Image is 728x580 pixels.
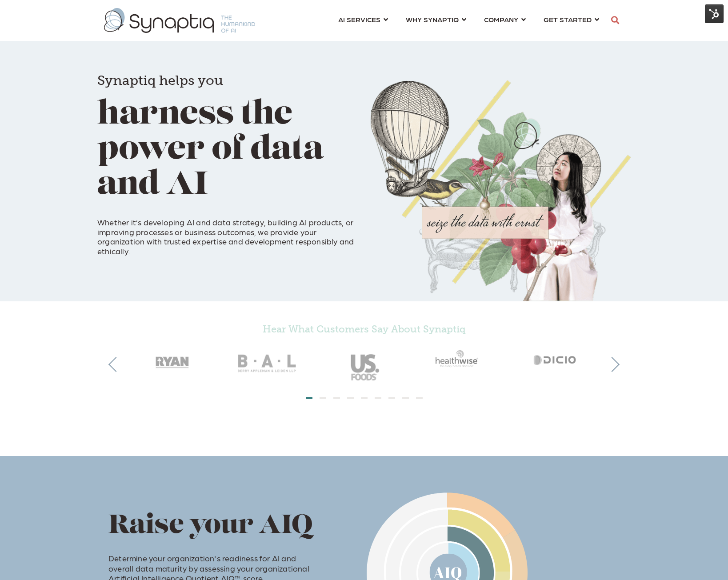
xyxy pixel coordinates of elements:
img: HubSpot Tools Menu Toggle [705,4,724,23]
a: GET STARTED [544,11,599,28]
li: Page dot 8 [402,397,409,399]
button: Previous [108,357,124,372]
li: Page dot 9 [416,397,423,399]
img: RyanCompanies_gray50_2 [124,339,220,378]
li: Page dot 6 [375,397,381,399]
li: Page dot 2 [320,397,326,399]
img: Collage of girl, balloon, bird, and butterfly, with seize the data with ernst text [371,80,631,301]
span: AI SERVICES [338,13,380,25]
img: USFoods_gray50 [316,339,412,389]
span: WHY SYNAPTIQ [406,13,459,25]
iframe: Embedded CTA [311,411,417,434]
li: Page dot 5 [361,397,368,399]
img: BAL_gray50 [220,339,316,389]
li: Page dot 1 [306,397,312,399]
iframe: Chat Widget [684,537,728,580]
nav: menu [329,4,608,36]
h5: Hear What Customers Say About Synaptiq [124,324,604,335]
a: WHY SYNAPTIQ [406,11,466,28]
iframe: Embedded CTA [208,264,324,286]
li: Page dot 4 [347,397,354,399]
img: Healthwise_gray50 [412,339,508,378]
li: Page dot 3 [333,397,340,399]
span: GET STARTED [544,13,592,25]
span: COMPANY [484,13,518,25]
a: AI SERVICES [338,11,388,28]
li: Page dot 7 [388,397,395,399]
button: Next [604,357,620,372]
img: synaptiq logo-1 [104,8,255,33]
iframe: Embedded CTA [97,264,191,286]
h1: harness the power of data and AI [97,60,357,204]
p: Whether it’s developing AI and data strategy, building AI products, or improving processes or bus... [97,208,357,256]
span: Raise your AIQ [108,513,313,540]
a: COMPANY [484,11,526,28]
img: Dicio [508,339,604,378]
span: Synaptiq helps you [97,72,223,88]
